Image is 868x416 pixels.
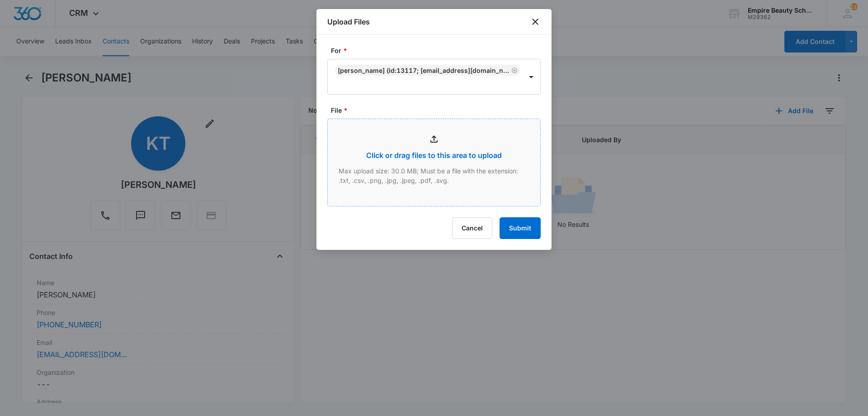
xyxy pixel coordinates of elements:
div: Remove Kaylee Turcotte (ID:13117; KKTurc@gmail.com; 6036601961) [509,67,518,73]
label: File [331,105,544,115]
button: close [530,16,541,27]
button: Cancel [452,217,492,239]
label: For [331,46,544,55]
button: Submit [500,217,541,239]
h1: Upload Files [327,16,370,27]
div: [PERSON_NAME] (ID:13117; [EMAIL_ADDRESS][DOMAIN_NAME]; 6036601961) [338,67,509,74]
